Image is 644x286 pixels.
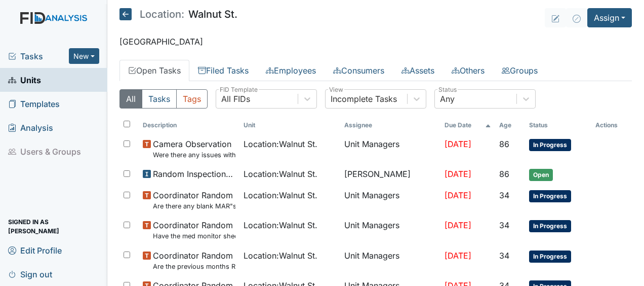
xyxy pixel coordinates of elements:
[445,190,471,200] span: [DATE]
[244,249,317,262] span: Location : Walnut St.
[591,117,632,134] th: Actions
[153,219,235,241] span: Coordinator Random Have the med monitor sheets been filled out?
[331,93,397,105] div: Incomplete Tasks
[443,60,493,81] a: Others
[153,231,235,241] small: Have the med monitor sheets been filled out?
[445,220,471,230] span: [DATE]
[142,89,177,109] button: Tasks
[8,72,41,88] span: Units
[221,93,250,105] div: All FIDs
[529,139,571,151] span: In Progress
[340,117,441,134] th: Assignee
[340,215,441,245] td: Unit Managers
[153,201,235,211] small: Are there any blank MAR"s
[176,89,208,109] button: Tags
[153,262,235,271] small: Are the previous months Random Inspections completed?
[153,189,235,211] span: Coordinator Random Are there any blank MAR"s
[340,164,441,185] td: [PERSON_NAME]
[8,50,69,62] a: Tasks
[499,139,509,149] span: 86
[124,121,130,127] input: Toggle All Rows Selected
[244,138,317,150] span: Location : Walnut St.
[529,169,553,181] span: Open
[440,117,495,134] th: Toggle SortBy
[393,60,443,81] a: Assets
[244,219,317,231] span: Location : Walnut St.
[139,117,239,134] th: Toggle SortBy
[119,89,142,109] button: All
[340,185,441,215] td: Unit Managers
[440,93,455,105] div: Any
[445,139,471,149] span: [DATE]
[499,251,509,261] span: 34
[257,60,325,81] a: Employees
[239,117,340,134] th: Toggle SortBy
[153,138,235,160] span: Camera Observation Were there any issues with applying topical medications? ( Starts at the top o...
[493,60,546,81] a: Groups
[119,89,208,109] div: Type filter
[8,266,52,282] span: Sign out
[69,48,99,64] button: New
[340,245,441,275] td: Unit Managers
[340,134,441,164] td: Unit Managers
[499,220,509,230] span: 34
[499,169,509,179] span: 86
[8,242,62,258] span: Edit Profile
[153,249,235,271] span: Coordinator Random Are the previous months Random Inspections completed?
[119,35,632,48] p: [GEOGRAPHIC_DATA]
[153,168,235,180] span: Random Inspection for Evening
[525,117,591,134] th: Toggle SortBy
[244,168,317,180] span: Location : Walnut St.
[244,189,317,201] span: Location : Walnut St.
[8,219,99,234] span: Signed in as [PERSON_NAME]
[325,60,393,81] a: Consumers
[8,120,53,135] span: Analysis
[119,60,189,81] a: Open Tasks
[529,190,571,202] span: In Progress
[495,117,526,134] th: Toggle SortBy
[529,251,571,263] span: In Progress
[499,190,509,200] span: 34
[587,8,632,27] button: Assign
[529,220,571,232] span: In Progress
[153,150,235,160] small: Were there any issues with applying topical medications? ( Starts at the top of MAR and works the...
[8,96,60,112] span: Templates
[140,9,184,19] span: Location:
[189,60,257,81] a: Filed Tasks
[445,169,471,179] span: [DATE]
[445,251,471,261] span: [DATE]
[119,8,237,20] h5: Walnut St.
